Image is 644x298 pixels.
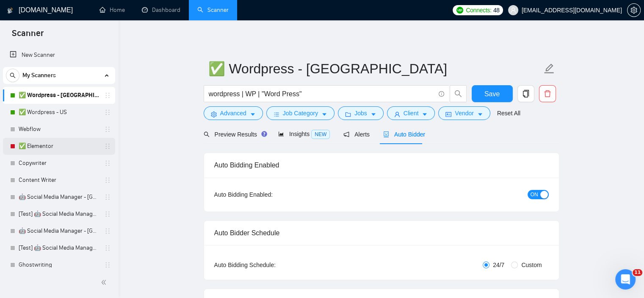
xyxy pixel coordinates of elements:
[510,7,516,13] span: user
[104,194,111,201] span: holder
[197,6,229,14] a: searchScanner
[214,153,549,177] div: Auto Bidding Enabled
[383,131,425,138] span: Auto Bidder
[450,90,466,97] span: search
[6,72,19,78] span: search
[19,104,99,121] a: ✅ Wordpress - US
[404,109,419,118] span: Client
[142,6,180,14] a: dashboardDashboard
[266,106,334,120] button: barsJob Categorycaret-down
[214,190,326,199] div: Auto Bidding Enabled:
[104,143,111,150] span: holder
[204,131,265,138] span: Preview Results
[517,85,534,102] button: copy
[19,189,99,206] a: 🤖 Social Media Manager - [GEOGRAPHIC_DATA]
[19,138,99,155] a: ✅ Elementor
[104,262,111,268] span: holder
[104,211,111,217] span: holder
[539,90,556,97] span: delete
[343,131,349,137] span: notification
[633,269,642,276] span: 11
[477,111,483,117] span: caret-down
[260,130,268,138] div: Tooltip anchor
[22,67,56,84] span: My Scanners
[278,131,330,137] span: Insights
[6,69,19,82] button: search
[466,6,491,15] span: Connects:
[531,190,538,199] span: ON
[544,63,555,74] span: edit
[5,27,50,45] span: Scanner
[283,109,318,118] span: Job Category
[518,90,534,97] span: copy
[278,131,284,137] span: area-chart
[445,111,451,117] span: idcard
[383,131,389,137] span: robot
[104,109,111,116] span: holder
[19,240,99,256] a: [Test] 🤖 Social Media Manager - [GEOGRAPHIC_DATA]
[19,172,99,189] a: Content Writer
[370,111,376,117] span: caret-down
[345,111,351,117] span: folder
[627,7,641,14] a: setting
[204,131,210,137] span: search
[100,6,125,14] a: homeHome
[450,85,467,102] button: search
[3,47,115,64] li: New Scanner
[104,126,111,133] span: holder
[7,4,13,17] img: logo
[489,260,508,270] span: 24/7
[19,87,99,104] a: ✅ Wordpress - [GEOGRAPHIC_DATA]
[214,260,326,270] div: Auto Bidding Schedule:
[539,85,556,102] button: delete
[394,111,400,117] span: user
[484,89,500,99] span: Save
[387,106,435,120] button: userClientcaret-down
[220,109,246,118] span: Advanced
[627,7,640,14] span: setting
[321,111,327,117] span: caret-down
[19,256,99,273] a: Ghostwriting
[250,111,256,117] span: caret-down
[104,245,111,251] span: holder
[627,3,641,17] button: setting
[19,155,99,172] a: Copywriter
[338,106,384,120] button: folderJobscaret-down
[472,85,513,102] button: Save
[493,6,500,15] span: 48
[104,160,111,167] span: holder
[208,58,542,79] input: Scanner name...
[19,121,99,138] a: Webflow
[311,130,330,139] span: NEW
[101,278,109,287] span: double-left
[438,106,490,120] button: idcardVendorcaret-down
[354,109,367,118] span: Jobs
[214,221,549,245] div: Auto Bidder Schedule
[439,91,444,97] span: info-circle
[455,109,473,118] span: Vendor
[274,111,279,117] span: bars
[615,269,636,290] iframe: Intercom live chat
[497,109,520,118] a: Reset All
[104,92,111,99] span: holder
[104,177,111,184] span: holder
[19,206,99,223] a: [Test] 🤖 Social Media Manager - [GEOGRAPHIC_DATA]
[456,7,463,14] img: upwork-logo.png
[19,223,99,240] a: 🤖 Social Media Manager - [GEOGRAPHIC_DATA]
[422,111,428,117] span: caret-down
[518,260,545,270] span: Custom
[104,228,111,234] span: holder
[10,47,108,64] a: New Scanner
[204,106,263,120] button: settingAdvancedcaret-down
[343,131,370,138] span: Alerts
[209,89,435,99] input: Search Freelance Jobs...
[211,111,217,117] span: setting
